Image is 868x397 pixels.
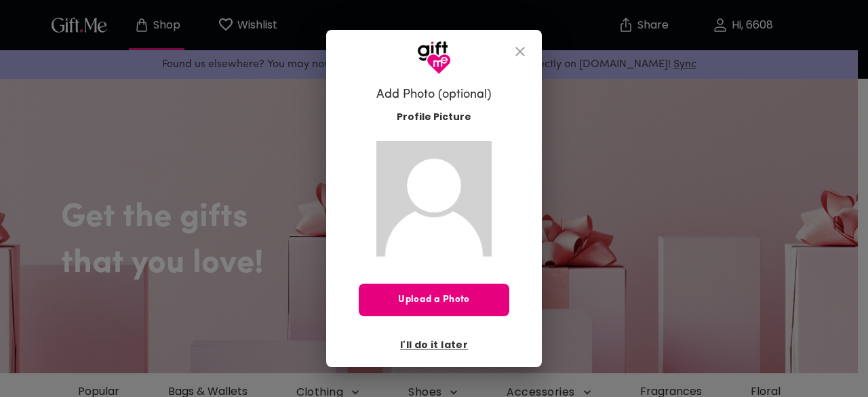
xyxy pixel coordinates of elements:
span: Profile Picture [397,110,471,124]
span: Upload a Photo [359,292,509,307]
img: GiftMe Logo [417,41,451,75]
img: Gift.me default profile picture [376,141,492,257]
button: Upload a Photo [359,284,509,316]
h6: Add Photo (optional) [376,87,492,103]
button: close [504,35,536,68]
span: I'll do it later [400,337,468,352]
button: I'll do it later [395,333,473,356]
